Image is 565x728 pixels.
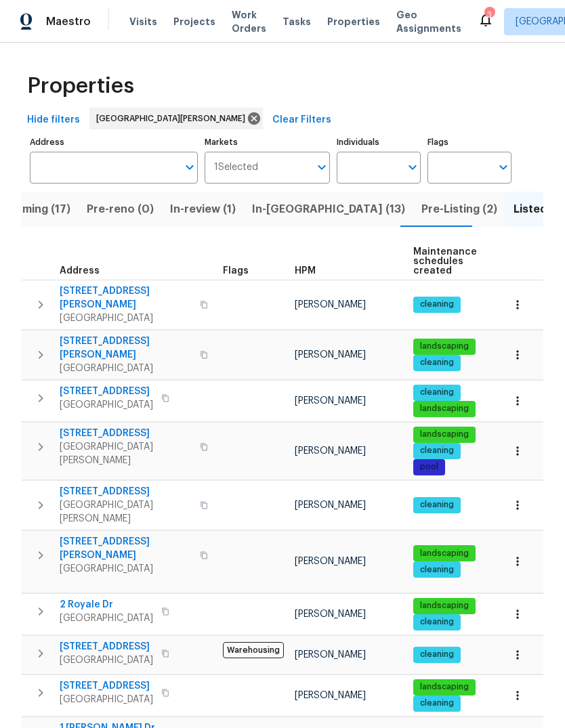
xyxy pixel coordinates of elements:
[60,427,192,440] span: [STREET_ADDRESS]
[415,499,459,511] span: cleaning
[295,500,366,510] span: [PERSON_NAME]
[295,396,366,406] span: [PERSON_NAME]
[396,8,461,35] span: Geo Assignments
[96,112,251,125] span: [GEOGRAPHIC_DATA][PERSON_NAME]
[60,362,192,375] span: [GEOGRAPHIC_DATA]
[295,650,366,660] span: [PERSON_NAME]
[415,698,459,709] span: cleaning
[252,200,405,219] span: In-[GEOGRAPHIC_DATA] (13)
[60,312,192,325] span: [GEOGRAPHIC_DATA]
[415,403,474,414] span: landscaping
[415,600,474,612] span: landscaping
[282,17,311,26] span: Tasks
[60,335,192,362] span: [STREET_ADDRESS][PERSON_NAME]
[60,398,153,412] span: [GEOGRAPHIC_DATA]
[337,138,421,146] label: Individuals
[223,642,284,658] span: Warehousing
[60,498,192,526] span: [GEOGRAPHIC_DATA][PERSON_NAME]
[87,200,154,219] span: Pre-reno (0)
[60,485,192,498] span: [STREET_ADDRESS]
[180,158,199,177] button: Open
[494,158,513,177] button: Open
[415,564,459,576] span: cleaning
[60,693,153,706] span: [GEOGRAPHIC_DATA]
[415,341,474,352] span: landscaping
[60,654,153,667] span: [GEOGRAPHIC_DATA]
[214,162,258,173] span: 1 Selected
[60,598,153,612] span: 2 Royale Dr
[60,440,192,467] span: [GEOGRAPHIC_DATA][PERSON_NAME]
[415,649,459,660] span: cleaning
[295,446,366,456] span: [PERSON_NAME]
[484,8,494,22] div: 3
[60,535,192,562] span: [STREET_ADDRESS][PERSON_NAME]
[415,357,459,368] span: cleaning
[30,138,198,146] label: Address
[60,640,153,654] span: [STREET_ADDRESS]
[60,284,192,312] span: [STREET_ADDRESS][PERSON_NAME]
[415,681,474,693] span: landscaping
[327,15,380,28] span: Properties
[312,158,331,177] button: Open
[415,445,459,456] span: cleaning
[415,548,474,559] span: landscaping
[295,300,366,309] span: [PERSON_NAME]
[205,138,331,146] label: Markets
[46,15,91,28] span: Maestro
[421,200,497,219] span: Pre-Listing (2)
[89,108,263,129] div: [GEOGRAPHIC_DATA][PERSON_NAME]
[295,691,366,700] span: [PERSON_NAME]
[60,266,100,276] span: Address
[60,385,153,398] span: [STREET_ADDRESS]
[415,299,459,310] span: cleaning
[170,200,236,219] span: In-review (1)
[60,612,153,625] span: [GEOGRAPHIC_DATA]
[22,108,85,133] button: Hide filters
[427,138,511,146] label: Flags
[295,557,366,566] span: [PERSON_NAME]
[129,15,157,28] span: Visits
[272,112,331,129] span: Clear Filters
[415,429,474,440] span: landscaping
[295,609,366,619] span: [PERSON_NAME]
[60,562,192,576] span: [GEOGRAPHIC_DATA]
[295,350,366,360] span: [PERSON_NAME]
[232,8,266,35] span: Work Orders
[27,112,80,129] span: Hide filters
[60,679,153,693] span: [STREET_ADDRESS]
[415,387,459,398] span: cleaning
[267,108,337,133] button: Clear Filters
[295,266,316,276] span: HPM
[27,79,134,93] span: Properties
[403,158,422,177] button: Open
[413,247,477,276] span: Maintenance schedules created
[415,616,459,628] span: cleaning
[223,266,249,276] span: Flags
[415,461,444,473] span: pool
[173,15,215,28] span: Projects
